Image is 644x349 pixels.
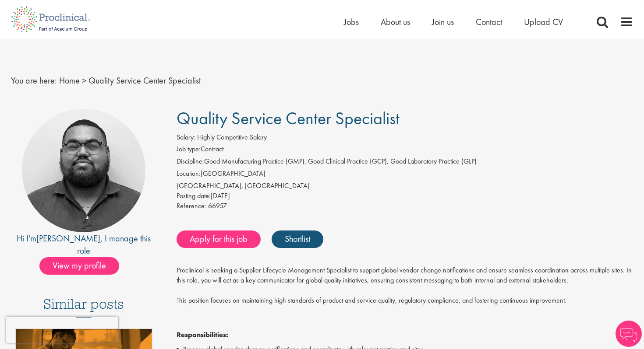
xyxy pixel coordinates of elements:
div: [GEOGRAPHIC_DATA], [GEOGRAPHIC_DATA] [177,181,633,191]
label: Salary: [177,133,195,143]
span: You are here: [11,75,57,86]
span: View my profile [39,257,119,275]
label: Location: [177,169,201,179]
span: Highly Competitive Salary [197,133,267,142]
a: Apply for this job [177,230,261,248]
iframe: reCAPTCHA [6,317,118,343]
li: Good Manufacturing Practice (GMP), Good Clinical Practice (GCP), Good Laboratory Practice (GLP) [177,157,633,169]
label: Discipline: [177,157,204,167]
a: View my profile [39,259,128,270]
span: Quality Service Center Specialist [88,75,201,86]
span: Quality Service Center Specialist [177,107,400,129]
li: [GEOGRAPHIC_DATA] [177,169,633,181]
img: Chatbot [616,321,642,347]
img: imeage of recruiter Ashley Bennett [22,109,145,232]
a: Join us [432,16,454,28]
a: Jobs [344,16,359,28]
a: Upload CV [524,16,563,28]
label: Reference: [177,201,206,211]
span: 66957 [208,201,227,210]
a: [PERSON_NAME] [36,233,100,244]
div: [DATE] [177,191,633,201]
a: breadcrumb link [59,75,80,86]
h3: Similar posts [43,297,124,318]
a: Shortlist [272,230,323,248]
label: Job type: [177,144,201,154]
p: Proclinical is seeking a Supplier Lifecycle Management Specialist to support global vendor change... [177,265,633,305]
span: > [82,75,86,86]
div: Hi I'm , I manage this role [11,232,157,257]
a: About us [381,16,410,28]
strong: Responsibilities: [177,330,228,339]
a: Contact [476,16,502,28]
li: Contract [177,144,633,157]
span: Posting date: [177,191,211,200]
